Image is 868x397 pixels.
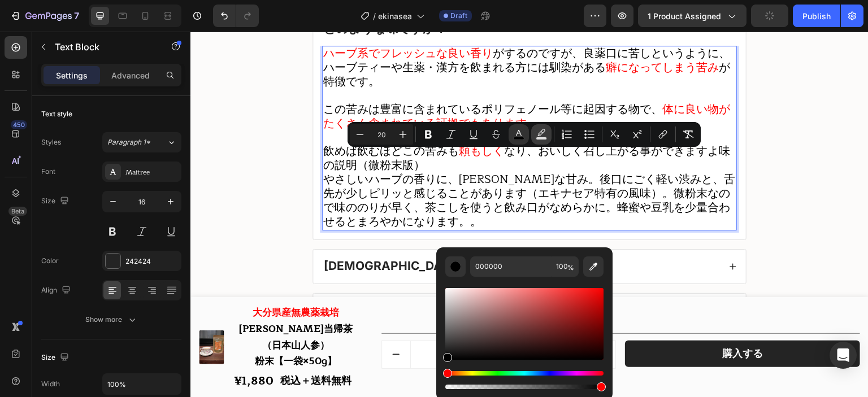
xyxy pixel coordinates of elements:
[638,5,747,27] button: 1 product assigned
[378,10,412,22] span: ekinasea
[102,132,181,152] button: Paragraph 1*
[348,122,701,147] div: Editor contextual toolbar
[42,342,84,358] div: ¥1,880
[85,314,138,325] div: Show more
[450,11,467,21] span: Draft
[830,342,857,369] div: Open Intercom Messenger
[192,309,220,337] button: decrement
[397,309,425,337] button: increment
[445,371,604,376] div: Hue
[111,69,150,81] p: Advanced
[190,32,868,397] iframe: Design area
[5,5,84,27] button: 7
[41,283,73,298] div: Align
[268,110,314,129] span: 頼もしく
[373,10,376,22] span: /
[125,256,179,267] div: 242424
[107,137,150,147] span: Paragraph 1*
[133,227,418,241] strong: [DEMOGRAPHIC_DATA]の飲み方を教えて下さい。
[74,9,79,23] p: 7
[213,5,259,27] div: Undo/Redo
[64,321,146,338] strong: 粉末【一袋×50g】
[49,289,162,322] strong: [PERSON_NAME]当帰茶（日本山人参）
[11,120,27,129] div: 450
[41,256,59,266] div: Color
[133,138,545,199] span: やさしいハーブの香りに、[PERSON_NAME]な甘み。後口にごく軽い渋みと、舌先が少しピリッと感じることがあります（エキナセア特有の風味）。微粉末なので味ののりが早く、茶こしを使うと飲み口が...
[133,110,540,143] span: なり、おいしく召し上がる事ができますよ味の説明（微粉末版）
[567,261,574,274] span: %
[41,194,71,209] div: Size
[41,309,181,330] button: Show more
[41,137,61,147] div: Styles
[220,309,397,337] input: quantity
[336,82,348,101] span: 。
[41,109,72,119] div: Text style
[470,256,552,277] input: E.g FFFFFF
[89,341,160,357] strong: 税込＋送料無料
[648,10,721,22] span: 1 product assigned
[103,374,181,394] input: Auto
[435,309,670,335] button: 購入する
[133,110,268,129] span: 飲めば飲むほどこの苦みも
[56,69,88,81] p: Settings
[802,10,831,22] div: Publish
[41,379,60,389] div: Width
[55,40,151,54] p: Text Block
[41,350,71,365] div: Size
[793,5,840,27] button: Publish
[125,167,179,177] div: Maitree
[41,167,55,177] div: Font
[62,273,149,289] strong: 大分県産無農薬栽培
[8,207,27,216] div: Beta
[532,316,572,329] div: 購入する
